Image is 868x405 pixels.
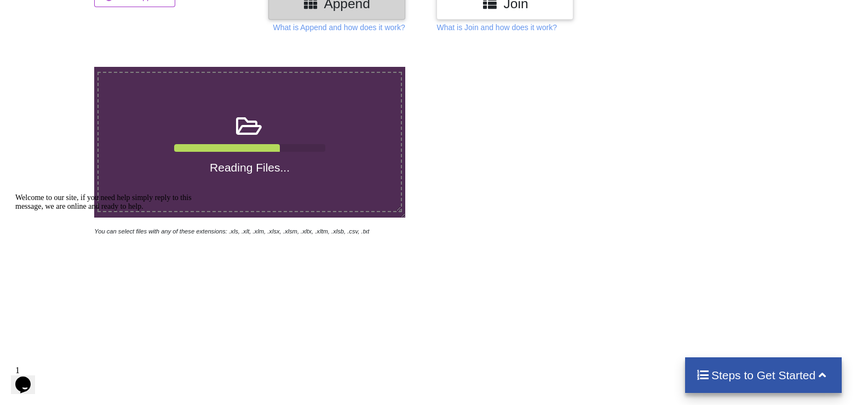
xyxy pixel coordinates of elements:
iframe: chat widget [11,189,208,356]
div: Welcome to our site, if you need help simply reply to this message, we are online and ready to help. [4,4,202,22]
i: You can select files with any of these extensions: .xls, .xlt, .xlm, .xlsx, .xlsm, .xltx, .xltm, ... [94,228,369,235]
p: What is Join and how does it work? [436,22,556,33]
h4: Steps to Get Started [696,368,831,382]
p: What is Append and how does it work? [273,22,405,33]
span: Welcome to our site, if you need help simply reply to this message, we are online and ready to help. [4,4,181,21]
h4: Reading Files... [99,161,401,174]
iframe: chat widget [11,361,46,394]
